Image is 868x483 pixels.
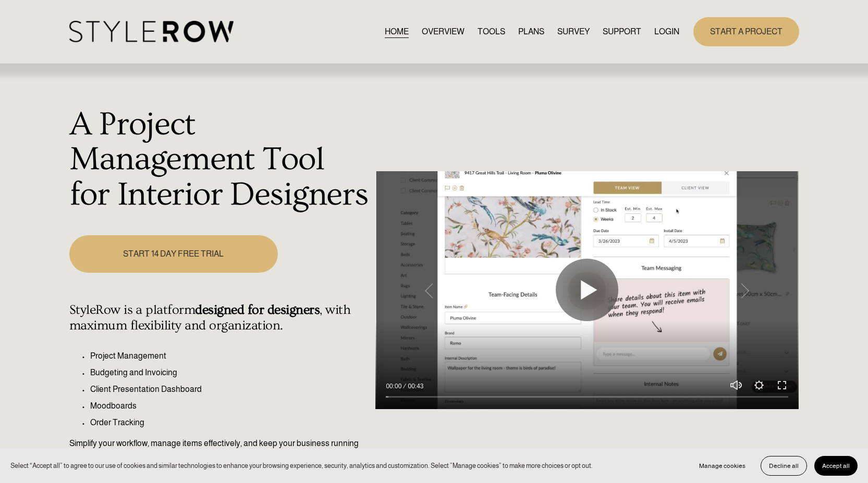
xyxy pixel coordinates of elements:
div: Current time [386,381,404,391]
span: Manage cookies [699,462,745,469]
a: START A PROJECT [693,17,799,46]
p: Select “Accept all” to agree to our use of cookies and similar technologies to enhance your brows... [10,461,593,471]
strong: designed for designers [195,302,320,317]
a: HOME [385,24,409,39]
p: Moodboards [90,400,370,412]
a: TOOLS [478,24,505,39]
p: Simplify your workflow, manage items effectively, and keep your business running seamlessly. [69,437,370,462]
a: START 14 DAY FREE TRIAL [69,235,278,272]
img: StyleRow [69,21,234,42]
h1: A Project Management Tool for Interior Designers [69,107,370,213]
p: Client Presentation Dashboard [90,383,370,396]
span: Accept all [822,462,850,469]
h4: StyleRow is a platform , with maximum flexibility and organization. [69,302,370,334]
a: SURVEY [557,24,590,39]
input: Seek [386,393,788,400]
a: OVERVIEW [422,24,464,39]
p: Project Management [90,350,370,362]
button: Decline all [761,456,807,476]
p: Order Tracking [90,416,370,429]
button: Accept all [814,456,858,476]
button: Play [556,259,618,321]
span: SUPPORT [603,26,641,38]
span: Decline all [769,462,799,469]
p: Budgeting and Invoicing [90,366,370,379]
a: folder dropdown [603,24,641,39]
button: Manage cookies [691,456,753,476]
a: LOGIN [654,24,679,39]
a: PLANS [518,24,544,39]
div: Duration [404,381,426,391]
